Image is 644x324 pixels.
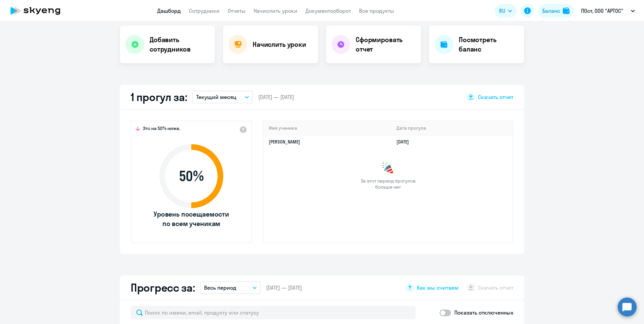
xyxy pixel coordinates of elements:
p: Весь период [204,284,236,292]
img: balance [563,7,570,14]
a: Дашборд [157,7,181,14]
img: congrats [381,162,395,175]
span: 50 % [153,168,230,184]
h2: Прогресс за: [131,281,195,294]
button: Весь период [200,281,261,294]
span: RU [499,7,505,15]
a: Отчеты [228,7,246,14]
span: [DATE] — [DATE] [266,284,302,291]
th: Имя ученика [263,121,391,135]
span: Уровень посещаемости по всем ученикам [153,209,230,228]
a: [PERSON_NAME] [269,139,300,145]
a: [DATE] [396,139,414,145]
p: ПОст, ООО "АРТОС" [581,7,623,15]
th: Дата прогула [391,121,513,135]
span: Скачать отчет [478,93,513,101]
h4: Сформировать отчет [356,35,416,54]
h4: Добавить сотрудников [150,35,210,54]
a: Начислить уроки [254,7,297,14]
span: [DATE] — [DATE] [258,93,294,101]
span: За этот период прогулов больше нет [360,178,416,190]
input: Поиск по имени, email, продукту или статусу [131,306,416,319]
span: Как мы считаем [417,284,458,291]
button: RU [494,4,517,18]
span: Это на 50% ниже, [143,125,180,133]
button: Балансbalance [538,4,574,18]
a: Все продукты [359,7,394,14]
button: Текущий месяц [192,91,253,103]
h4: Начислить уроки [253,40,306,49]
a: Сотрудники [189,7,220,14]
h4: Посмотреть баланс [459,35,519,54]
a: Документооборот [305,7,351,14]
p: Показать отключенных [454,309,513,317]
button: ПОст, ООО "АРТОС" [578,3,638,19]
p: Текущий месяц [196,93,236,101]
div: Баланс [542,7,560,15]
h2: 1 прогул за: [131,90,187,104]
